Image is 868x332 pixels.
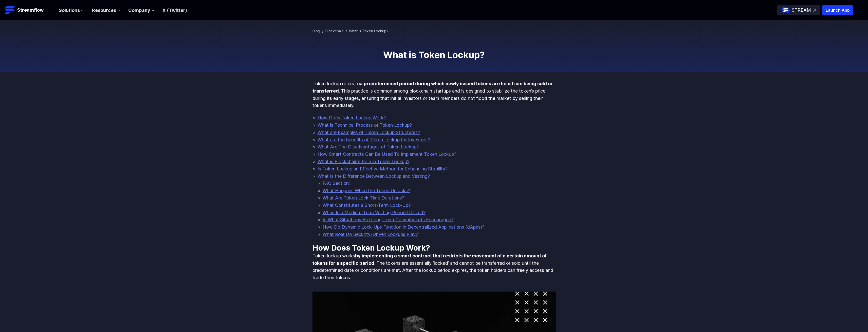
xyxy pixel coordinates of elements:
[312,253,547,266] strong: by implementing a smart contract that restricts the movement of a certain amount of tokens for a ...
[318,137,430,142] a: What are the benefits of Token Lockup for Investors?
[318,144,419,149] a: What Are The Disadvantages of Token Lockup?
[312,80,556,109] p: Token lockup refers to . This practice is common among blockchain startups and is designed to sta...
[325,29,344,33] a: Blockchain
[318,151,456,157] a: How Smart Contracts Can Be Used To Implement Token Lockup?
[323,181,350,186] a: FAQ Section:
[312,81,553,94] strong: a predetermined period during which newly issued tokens are held from being sold or transferred
[323,210,426,215] a: When Is a Medium-Term Vesting Period Utilized?
[128,7,154,14] button: Company
[128,7,150,14] span: Company
[92,7,120,14] button: Resources
[323,188,410,193] a: What Happens When the Token Unlocks?
[777,5,820,15] a: STREAM
[323,224,484,230] a: How Do Dynamic Lock-Ups Function in Decentralized Applications (dApps)?
[349,29,389,33] span: What is Token Lockup?
[813,9,816,12] img: top-right-arrow.svg
[322,29,323,33] span: /
[323,195,404,201] a: What Are Token Lock Time Durations?
[92,7,116,14] span: Resources
[312,243,430,252] strong: How Does Token Lockup Work?
[5,5,54,15] a: Streamflow
[59,7,84,14] button: Solutions
[59,7,80,14] span: Solutions
[17,7,44,14] p: Streamflow
[323,217,454,222] a: In What Situations Are Long-Term Commitments Encouraged?
[318,130,420,135] a: What are Examples of Token Lockup Structures?
[782,6,790,14] img: streamflow-logo-circle.png
[323,232,418,237] a: What Role Do Security-Driven Lockups Play?
[318,166,448,171] a: Is Token Lockup an Effective Method for Enhancing Stability?
[312,50,556,60] h1: What is Token Lockup?
[312,252,556,281] p: Token lockup works . The tokens are essentially ‘locked’ and cannot be transferred or sold until ...
[323,203,411,208] a: What Constitutes a Short-Term Lock-Up?
[5,5,15,15] img: Streamflow Logo
[312,29,320,33] a: Blog
[792,7,811,14] p: STREAM
[822,5,853,15] button: Launch App
[318,122,412,128] a: What is Technical Process of Token Lockup?
[318,115,386,120] a: How Does Token Lockup Work?
[318,173,430,179] a: What Is the Difference Between Lockup and Vesting?
[162,8,187,13] a: X (Twitter)
[346,29,347,33] span: /
[318,159,409,164] a: What is Blockchain’s Role in Token Lockup?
